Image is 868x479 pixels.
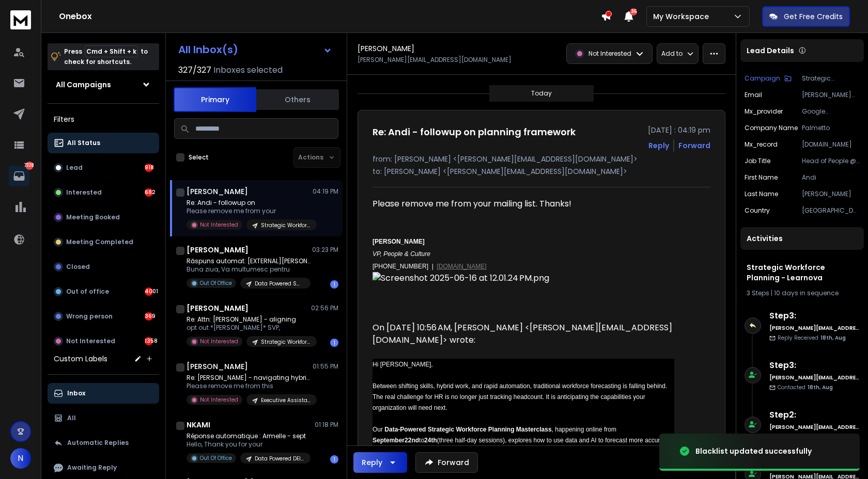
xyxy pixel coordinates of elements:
[373,272,674,284] img: Screenshot 2025-06-16 at 12.01.24 PM.png
[187,245,249,255] h1: [PERSON_NAME]
[48,306,159,327] button: Wrong person369
[661,50,683,58] p: Add to
[48,433,159,453] button: Automatic Replies
[48,257,159,277] button: Closed
[745,74,780,83] p: Campaign
[330,455,338,464] div: 1
[145,337,153,345] div: 1358
[820,334,846,342] span: 18th, Aug
[66,213,120,221] p: Meeting Booked
[187,199,311,207] p: Re: Andi - followup on
[187,361,248,372] h1: [PERSON_NAME]
[330,339,338,347] div: 1
[187,374,311,382] p: Re: [PERSON_NAME] - navigating hybrid
[778,334,846,342] p: Reply Received
[747,289,858,297] div: |
[802,140,860,149] p: [DOMAIN_NAME]
[66,288,109,296] p: Out of office
[405,437,419,444] strong: 22nd
[769,359,860,372] h6: Step 3 :
[531,89,552,98] p: Today
[312,246,338,254] p: 03:23 PM
[187,265,311,274] p: Buna ziua, Va multumesc pentru
[256,88,339,111] button: Others
[261,221,311,229] p: Strategic Workforce Planning - Learnova
[67,414,76,422] p: All
[802,74,860,83] p: Strategic Workforce Planning - Learnova
[145,164,153,172] div: 918
[67,439,129,447] p: Automatic Replies
[745,190,778,198] p: Last Name
[66,188,102,197] p: Interested
[802,91,860,99] p: [PERSON_NAME][EMAIL_ADDRESS][DOMAIN_NAME]
[187,186,248,197] h1: [PERSON_NAME]
[373,322,674,346] div: On [DATE] 10:56 AM, [PERSON_NAME] <[PERSON_NAME][EMAIL_ADDRESS][DOMAIN_NAME]> wrote:
[56,79,111,90] h1: All Campaigns
[187,315,311,324] p: Re: Attn: [PERSON_NAME] - aligning
[10,448,31,469] button: N
[745,206,770,215] p: country
[48,331,159,352] button: Not Interested1358
[66,238,133,246] p: Meeting Completed
[145,312,153,321] div: 369
[373,437,405,444] strong: September
[313,362,338,371] p: 01:55 PM
[67,389,85,397] p: Inbox
[200,338,238,345] p: Not Interested
[25,162,34,170] p: 7328
[648,125,710,135] p: [DATE] : 04:19 pm
[187,303,249,313] h1: [PERSON_NAME]
[747,289,769,297] span: 3 Steps
[48,157,159,178] button: Lead918
[67,139,100,147] p: All Status
[187,257,311,265] p: Răspuns automat: [EXTERNAL][PERSON_NAME] - revisiting
[48,112,159,126] h3: Filters
[48,182,159,203] button: Interested682
[432,263,433,270] span: |
[740,227,864,250] div: Activities
[802,173,860,182] p: Andi
[145,288,153,296] div: 4001
[358,43,414,54] h1: [PERSON_NAME]
[373,250,430,258] span: VP, People & Culture
[313,187,338,196] p: 04:19 PM
[48,408,159,428] button: All
[424,437,437,444] strong: 24th
[362,457,382,468] div: Reply
[437,263,487,270] a: [DOMAIN_NAME]
[48,383,159,404] button: Inbox
[200,454,232,462] p: Out Of Office
[353,452,407,473] button: Reply
[373,426,673,455] span: Our , happening online from to (three half-day sessions), explores how to use data and AI to fore...
[48,457,159,478] button: Awaiting Reply
[48,133,159,153] button: All Status
[187,207,311,215] p: Please remove me from your
[189,153,209,162] label: Select
[48,232,159,252] button: Meeting Completed
[745,107,783,116] p: mx_provider
[358,56,512,64] p: [PERSON_NAME][EMAIL_ADDRESS][DOMAIN_NAME]
[745,140,778,149] p: mx_record
[261,396,311,404] p: Executive Assistant 6.0 - Keynotive
[802,190,860,198] p: [PERSON_NAME]
[373,166,710,177] p: to: [PERSON_NAME] <[PERSON_NAME][EMAIL_ADDRESS][DOMAIN_NAME]>
[174,87,256,112] button: Primary
[373,238,425,245] span: [PERSON_NAME]
[588,50,631,58] p: Not Interested
[9,166,29,186] a: 7328
[769,409,860,421] h6: Step 2 :
[54,354,107,364] h3: Custom Labels
[213,64,283,76] h3: Inboxes selected
[187,324,311,332] p: opt out *[PERSON_NAME]* SVP,
[48,281,159,302] button: Out of office4001
[745,74,792,83] button: Campaign
[373,361,433,368] span: Hi [PERSON_NAME],
[67,464,117,472] p: Awaiting Reply
[774,289,839,297] span: 10 days in sequence
[66,164,83,172] p: Lead
[630,8,637,15] span: 35
[747,262,858,283] h1: Strategic Workforce Planning - Learnova
[10,10,31,29] img: logo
